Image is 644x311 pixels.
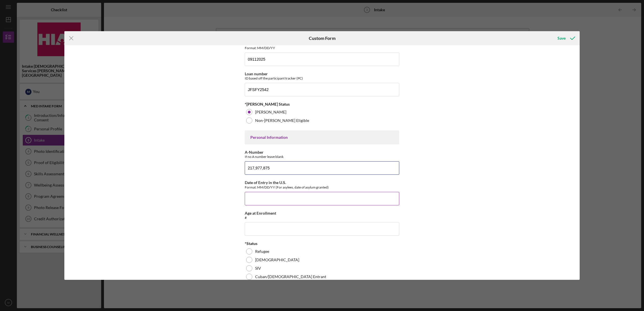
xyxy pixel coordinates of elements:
[557,33,566,44] div: Save
[255,258,299,262] label: [DEMOGRAPHIC_DATA]
[245,241,399,246] div: *Status
[250,135,394,140] div: Personal Information
[255,118,309,123] label: Non-[PERSON_NAME] Eligible
[245,150,264,155] label: A-Number
[245,41,278,46] label: Date of Enrollment
[245,211,276,215] label: Age at Enrollment
[245,71,268,76] label: Loan number
[245,155,399,159] div: If no A number leave blank
[255,266,261,271] label: SIV
[245,102,399,106] div: *[PERSON_NAME] Status
[552,33,580,44] button: Save
[245,215,399,220] div: #
[255,249,269,254] label: Refugee
[245,185,399,189] div: Format: MM/DD/YY (For asylees, date of asylum granted)
[309,36,335,41] h6: Custom Form
[255,274,326,279] label: Cuban/[DEMOGRAPHIC_DATA] Entrant
[245,180,286,185] label: Date of Entry in the U.S.
[245,46,399,50] div: Format: MM/DD/YY
[245,76,399,80] div: ID based off the participant tracker (PC)
[255,110,286,114] label: [PERSON_NAME]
